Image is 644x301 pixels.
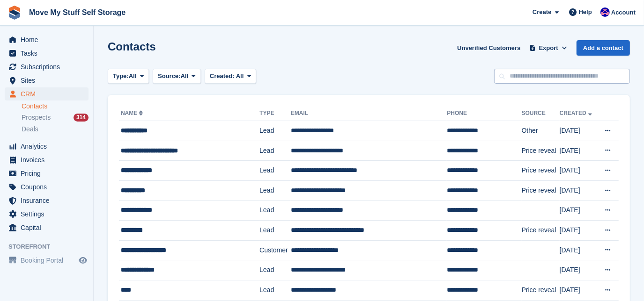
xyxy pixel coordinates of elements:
a: Name [121,110,145,116]
span: Sites [21,74,77,87]
td: [DATE] [560,141,597,161]
td: Lead [259,121,291,141]
a: Move My Stuff Self Storage [25,5,129,20]
td: Lead [259,141,291,161]
td: Lead [259,221,291,241]
td: Price reveal [522,141,560,161]
span: CRM [21,87,77,100]
span: Home [21,33,77,46]
a: menu [5,167,89,180]
td: [DATE] [560,121,597,141]
td: Price reveal [522,280,560,300]
div: 314 [74,114,89,122]
span: Coupons [21,180,77,193]
span: Deals [22,125,38,134]
span: Analytics [21,140,77,153]
a: menu [5,254,89,267]
td: Price reveal [522,221,560,241]
td: [DATE] [560,240,597,260]
span: Settings [21,208,77,221]
td: Price reveal [522,180,560,201]
span: Pricing [21,167,77,180]
span: Create [533,7,551,17]
button: Source: All [153,69,201,84]
a: Prospects 314 [22,113,89,122]
img: Jade Whetnall [600,7,610,17]
a: Add a contact [577,40,630,56]
td: Customer [259,240,291,260]
button: Type: All [108,69,149,84]
td: [DATE] [560,280,597,300]
span: Storefront [8,242,93,251]
a: menu [5,153,89,166]
td: [DATE] [560,180,597,201]
span: Source: [158,72,180,81]
th: Phone [447,106,521,121]
span: Invoices [21,153,77,166]
th: Type [259,106,291,121]
span: Help [579,7,592,17]
a: menu [5,221,89,234]
a: menu [5,47,89,60]
a: Deals [22,124,89,134]
span: Subscriptions [21,60,77,73]
a: Unverified Customers [453,40,524,56]
td: Price reveal [522,161,560,181]
a: menu [5,140,89,153]
span: All [181,72,189,81]
a: menu [5,87,89,100]
span: Created: [210,72,235,79]
td: [DATE] [560,221,597,241]
td: Lead [259,180,291,201]
span: Prospects [22,113,51,122]
span: Export [539,43,558,53]
td: Lead [259,260,291,280]
span: All [236,72,244,79]
span: Capital [21,221,77,234]
a: menu [5,60,89,73]
a: Created [560,110,594,116]
td: [DATE] [560,260,597,280]
td: Lead [259,161,291,181]
a: menu [5,180,89,193]
th: Email [291,106,447,121]
span: Type: [113,72,129,81]
button: Export [528,40,569,56]
span: Booking Portal [21,254,77,267]
td: [DATE] [560,161,597,181]
a: Preview store [77,255,89,266]
a: menu [5,208,89,221]
span: All [129,72,137,81]
th: Source [522,106,560,121]
td: Lead [259,201,291,221]
a: Contacts [22,102,89,111]
button: Created: All [205,69,256,84]
a: menu [5,74,89,87]
img: stora-icon-8386f47178a22dfd0bd8f6a31ec36ba5ce8667c1dd55bd0f319d3a0aa187defe.svg [7,6,22,20]
td: [DATE] [560,201,597,221]
td: Other [522,121,560,141]
a: menu [5,33,89,46]
a: menu [5,194,89,207]
span: Account [611,8,636,17]
td: Lead [259,280,291,300]
span: Tasks [21,47,77,60]
span: Insurance [21,194,77,207]
h1: Contacts [108,40,156,53]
